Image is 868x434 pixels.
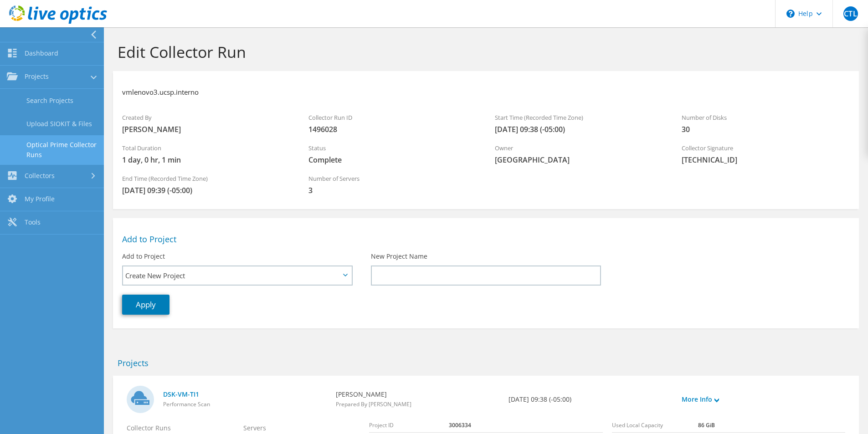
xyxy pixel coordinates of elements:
label: Status [308,143,477,153]
svg: \n [786,10,795,18]
td: 3006334 [449,419,603,433]
label: Start Time (Recorded Time Zone) [495,113,663,122]
label: Owner [495,143,663,153]
span: 30 [682,124,850,134]
span: Collector Runs [127,423,239,433]
h2: Add to Project [122,234,850,244]
td: 86 GiB [698,419,845,433]
td: Project ID [369,419,449,433]
label: Total Duration [122,143,290,153]
b: [DATE] 09:38 (-05:00) [508,394,571,404]
span: Create New Project [125,270,340,281]
label: Collector Signature [682,143,850,153]
span: 3 [308,185,477,195]
label: New Project Name [371,252,427,261]
label: Collector Run ID [308,113,477,122]
span: Performance Scan [163,400,210,408]
span: 1496028 [308,124,477,134]
label: Number of Disks [682,113,850,122]
label: Number of Servers [308,174,477,183]
a: Apply [122,295,169,315]
span: [DATE] 09:38 (-05:00) [495,124,663,134]
span: [GEOGRAPHIC_DATA] [495,155,663,165]
span: Servers [243,423,355,433]
h3: vmlenovo3.ucsp.interno [122,87,199,97]
h1: Edit Collector Run [118,42,850,61]
span: Prepared By [PERSON_NAME] [336,400,411,408]
span: [TECHNICAL_ID] [682,155,850,165]
span: CTL [843,6,858,21]
a: DSK-VM-TI1 [163,389,327,399]
label: Created By [122,113,290,122]
b: [PERSON_NAME] [336,389,411,399]
label: Add to Project [122,252,165,261]
a: More Info [682,394,719,404]
span: Complete [308,155,477,165]
span: [PERSON_NAME] [122,124,290,134]
td: Used Local Capacity [612,419,699,433]
span: [DATE] 09:39 (-05:00) [122,185,290,195]
label: End Time (Recorded Time Zone) [122,174,290,183]
span: 1 day, 0 hr, 1 min [122,155,290,165]
h2: Projects [118,358,854,368]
